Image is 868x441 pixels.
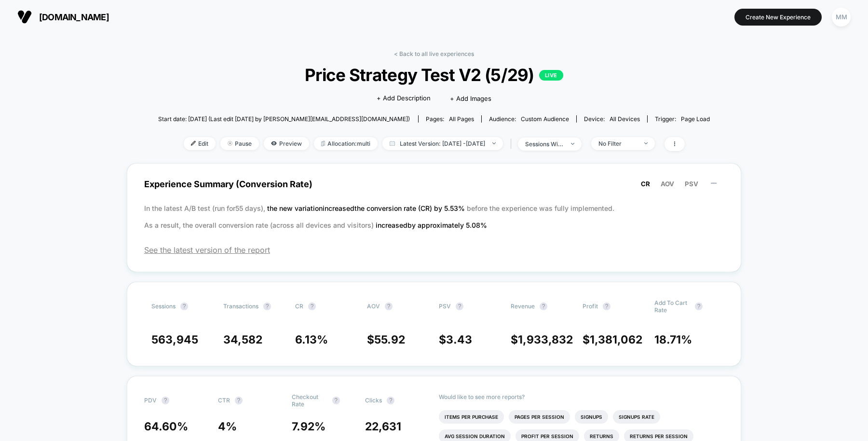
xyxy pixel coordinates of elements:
[218,420,237,433] span: 4 %
[426,115,474,123] div: Pages:
[492,142,496,144] img: end
[654,333,692,346] span: 18.71 %
[162,397,169,404] button: ?
[446,333,472,346] span: 3.43
[228,141,232,146] img: end
[295,333,328,346] span: 6.13 %
[332,397,340,404] button: ?
[263,303,271,310] button: ?
[144,200,724,234] p: In the latest A/B test (run for 55 days), before the experience was fully implemented. As a resul...
[576,115,647,123] span: Device:
[292,393,327,408] span: Checkout Rate
[655,115,710,123] div: Trigger:
[267,204,467,212] span: the new variation increased the conversion rate (CR) by 5.53 %
[14,9,112,25] button: [DOMAIN_NAME]
[685,180,698,188] span: PSV
[829,7,854,27] button: MM
[220,137,259,150] span: Pause
[638,179,653,188] button: CR
[540,303,547,310] button: ?
[144,173,724,195] span: Experience Summary (Conversion Rate)
[603,303,610,310] button: ?
[365,420,401,433] span: 22,631
[583,333,642,346] span: $
[385,303,393,310] button: ?
[264,137,309,150] span: Preview
[695,303,703,310] button: ?
[518,333,573,346] span: 1,933,832
[377,94,431,103] span: + Add Description
[184,137,216,150] span: Edit
[439,410,504,424] li: Items Per Purchase
[654,299,690,314] span: Add To Cart Rate
[365,397,382,404] span: Clicks
[367,333,405,346] span: $
[158,115,410,123] span: Start date: [DATE] (Last edit [DATE] by [PERSON_NAME][EMAIL_ADDRESS][DOMAIN_NAME])
[575,410,608,424] li: Signups
[439,333,472,346] span: $
[223,303,258,310] span: Transactions
[613,410,660,424] li: Signups Rate
[387,397,394,404] button: ?
[521,115,569,123] span: Custom Audience
[292,420,325,433] span: 7.92 %
[39,12,109,22] span: [DOMAIN_NAME]
[144,245,724,255] span: See the latest version of the report
[734,9,822,26] button: Create New Experience
[321,141,325,146] img: rebalance
[394,50,474,57] a: < Back to all live experiences
[367,303,380,310] span: AOV
[598,140,637,147] div: No Filter
[525,140,564,148] div: sessions with impression
[489,115,569,123] div: Audience:
[511,303,535,310] span: Revenue
[610,115,640,123] span: all devices
[832,8,851,27] div: MM
[511,333,573,346] span: $
[583,303,598,310] span: Profit
[235,397,243,404] button: ?
[449,115,474,123] span: all pages
[539,70,563,81] p: LIVE
[439,393,724,400] p: Would like to see more reports?
[17,10,32,24] img: Visually logo
[681,115,710,123] span: Page Load
[508,137,518,151] span: |
[223,333,262,346] span: 34,582
[376,221,487,229] span: increased by approximately 5.08 %
[151,333,198,346] span: 563,945
[641,180,650,188] span: CR
[374,333,405,346] span: 55.92
[439,303,451,310] span: PSV
[191,141,196,146] img: edit
[450,95,491,102] span: + Add Images
[144,420,188,433] span: 64.60 %
[682,179,701,188] button: PSV
[644,142,648,144] img: end
[314,137,378,150] span: Allocation: multi
[308,303,316,310] button: ?
[218,397,230,404] span: CTR
[509,410,570,424] li: Pages Per Session
[661,180,674,188] span: AOV
[571,143,574,145] img: end
[151,303,176,310] span: Sessions
[180,303,188,310] button: ?
[590,333,642,346] span: 1,381,062
[456,303,463,310] button: ?
[390,141,395,146] img: calendar
[186,65,682,85] span: Price Strategy Test V2 (5/29)
[382,137,503,150] span: Latest Version: [DATE] - [DATE]
[295,303,303,310] span: CR
[144,397,157,404] span: PDV
[658,179,677,188] button: AOV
